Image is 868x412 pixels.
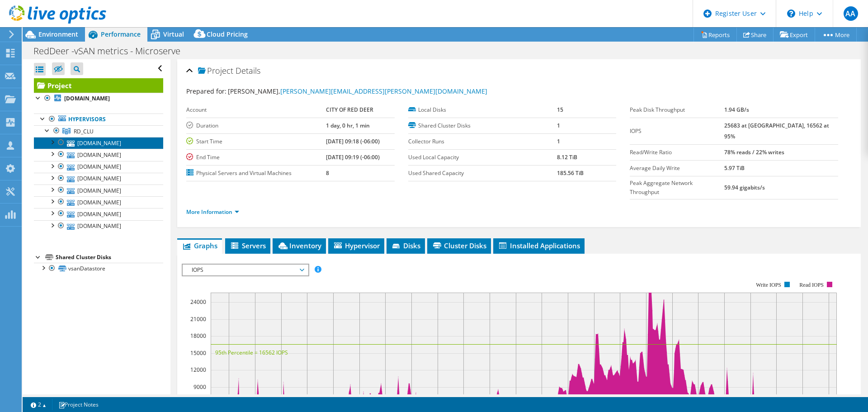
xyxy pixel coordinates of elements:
svg: \n [787,9,795,18]
text: Read IOPS [800,282,824,288]
a: [DOMAIN_NAME] [34,196,163,208]
span: RD_CLU [74,128,94,135]
b: 5.97 TiB [724,164,745,172]
label: Read/Write Ratio [630,148,724,157]
span: Inventory [277,241,321,250]
a: [DOMAIN_NAME] [34,149,163,161]
a: [DOMAIN_NAME] [34,208,163,220]
a: [DOMAIN_NAME] [34,220,163,232]
text: 21000 [190,315,206,323]
label: Start Time [186,137,326,146]
label: Collector Runs [408,137,557,146]
a: Project Notes [52,399,105,410]
b: [DOMAIN_NAME] [64,95,110,102]
b: 78% reads / 22% writes [724,148,784,156]
span: Virtual [163,30,184,38]
a: [DOMAIN_NAME] [34,137,163,149]
a: Hypervisors [34,114,163,125]
h1: RedDeer -vSAN metrics - Microserve [29,46,194,56]
label: IOPS [630,127,724,136]
b: 1 [557,122,560,129]
label: Local Disks [408,105,557,114]
a: [DOMAIN_NAME] [34,185,163,196]
b: 59.94 gigabits/s [724,184,765,191]
a: More Information [186,208,239,216]
label: Physical Servers and Virtual Machines [186,169,326,178]
a: [DOMAIN_NAME] [34,93,163,104]
b: 25683 at [GEOGRAPHIC_DATA], 16562 at 95% [724,122,829,140]
a: Reports [693,28,737,42]
text: 12000 [190,366,206,374]
b: 8.12 TiB [557,153,577,161]
text: 9000 [193,383,206,391]
text: Write IOPS [756,282,781,288]
div: Shared Cluster Disks [56,252,163,263]
a: Project [34,78,163,93]
span: Performance [101,30,141,38]
label: Peak Disk Throughput [630,105,724,114]
a: [PERSON_NAME][EMAIL_ADDRESS][PERSON_NAME][DOMAIN_NAME] [280,87,487,95]
span: Cloud Pricing [207,30,248,38]
b: [DATE] 09:19 (-06:00) [326,153,380,161]
a: vsanDatastore [34,263,163,275]
span: Environment [38,30,78,38]
span: Disks [391,241,420,250]
b: 1.94 GB/s [724,106,749,114]
span: [PERSON_NAME], [228,87,487,95]
label: Shared Cluster Disks [408,121,557,130]
span: Details [236,65,260,76]
span: Installed Applications [498,241,580,250]
b: 1 [557,137,560,145]
label: End Time [186,153,326,162]
a: 2 [24,399,52,410]
a: Share [736,28,774,42]
a: More [815,28,857,42]
span: AA [844,6,858,21]
text: 95th Percentile = 16562 IOPS [215,349,288,356]
a: Export [773,28,815,42]
b: [DATE] 09:18 (-06:00) [326,137,380,145]
span: Servers [230,241,266,250]
label: Peak Aggregate Network Throughput [630,179,724,197]
b: 185.56 TiB [557,169,584,177]
b: 8 [326,169,329,177]
label: Account [186,105,326,114]
text: 18000 [190,332,206,340]
label: Duration [186,121,326,130]
label: Used Local Capacity [408,153,557,162]
b: 1 day, 0 hr, 1 min [326,122,370,129]
span: Hypervisor [333,241,380,250]
span: IOPS [187,265,303,275]
text: 15000 [190,349,206,357]
label: Prepared for: [186,87,226,95]
text: 24000 [190,298,206,306]
a: RD_CLU [34,125,163,137]
span: Cluster Disks [432,241,486,250]
b: 15 [557,106,563,114]
a: [DOMAIN_NAME] [34,173,163,185]
span: Graphs [182,241,217,250]
label: Used Shared Capacity [408,169,557,178]
a: [DOMAIN_NAME] [34,161,163,173]
b: CITY OF RED DEER [326,106,373,114]
label: Average Daily Write [630,164,724,173]
span: Project [198,66,233,76]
